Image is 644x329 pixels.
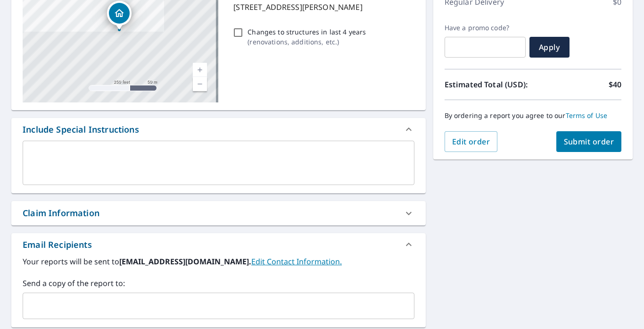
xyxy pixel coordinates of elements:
[23,238,92,251] div: Email Recipients
[11,118,426,141] div: Include Special Instructions
[566,111,608,120] a: Terms of Use
[248,27,366,37] p: Changes to structures in last 4 years
[193,77,207,91] a: Current Level 17, Zoom Out
[193,63,207,77] a: Current Level 17, Zoom In
[23,123,139,136] div: Include Special Instructions
[564,136,614,147] span: Submit order
[23,278,414,289] label: Send a copy of the report to:
[251,256,342,267] a: EditContactInfo
[233,1,410,13] p: [STREET_ADDRESS][PERSON_NAME]
[452,136,490,147] span: Edit order
[11,233,426,256] div: Email Recipients
[609,79,621,90] p: $40
[11,201,426,225] div: Claim Information
[445,24,526,32] label: Have a promo code?
[445,131,498,152] button: Edit order
[445,111,621,120] p: By ordering a report you agree to our
[23,207,99,219] div: Claim Information
[537,42,562,52] span: Apply
[23,256,414,267] label: Your reports will be sent to
[445,79,533,90] p: Estimated Total (USD):
[556,131,622,152] button: Submit order
[107,1,132,30] div: Dropped pin, building 1, Residential property, 3931 Gloria Ct Glenview, IL 60025
[119,256,251,267] b: [EMAIL_ADDRESS][DOMAIN_NAME].
[529,37,570,58] button: Apply
[248,37,366,47] p: ( renovations, additions, etc. )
